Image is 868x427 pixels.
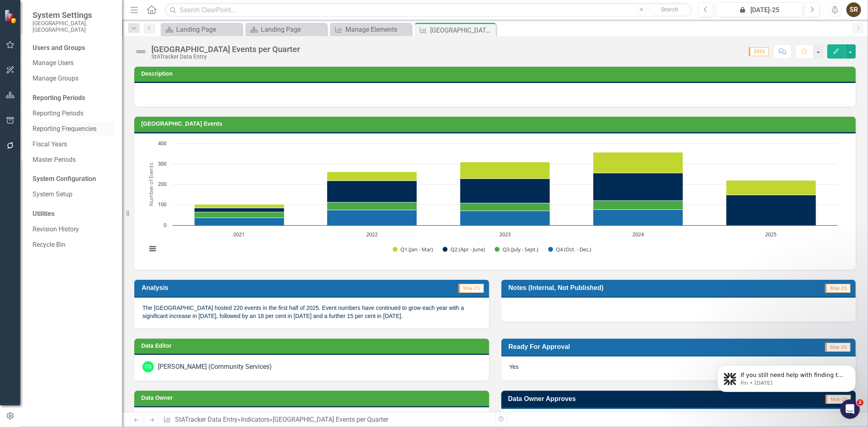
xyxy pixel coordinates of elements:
button: Show Q2 (Apr - June) [443,246,486,253]
img: ClearPoint Strategy [4,9,18,24]
path: 2023, 118. Q2 (Apr - June). [460,179,550,203]
h3: Data Owner [141,395,485,401]
div: Manage Elements [345,24,409,35]
text: Q2 (Apr - June) [450,246,485,253]
path: 2023, 70. Q4 (Oct. - Dec.). [460,211,550,225]
div: » » [163,415,489,425]
g: Q2 (Apr - June), bar series 2 of 4 with 5 bars. [195,173,816,225]
path: 2022, 104. Q2 (Apr - June). [327,181,417,202]
a: Landing Page [247,24,325,35]
text: Q4 (Oct. - Dec.) [556,246,591,253]
h3: Data Editor [141,343,485,349]
svg: Interactive chart [142,139,842,261]
button: Show Q3 (July - Sept.) [495,246,539,253]
a: Fiscal Years [33,140,114,149]
text: 400 [158,139,166,147]
div: StATracker Data Entry [151,54,300,60]
g: Q1 (Jan - Mar), bar series 1 of 4 with 5 bars. [195,152,816,208]
h3: Analysis [142,284,315,292]
text: Q3 (July - Sept.) [503,246,538,253]
g: Q3 (July - Sept.), bar series 3 of 4 with 5 bars. [195,144,772,218]
h3: Description [141,71,852,77]
path: 2021, 21. Q2 (Apr - June). [195,208,284,212]
path: 2023, 39. Q3 (July - Sept.). [460,203,550,211]
a: Manage Groups [33,74,114,83]
div: Utilities [33,209,114,219]
button: Search [649,4,690,15]
p: The [GEOGRAPHIC_DATA] hosted 220 events in the first half of 2025. Event numbers have continued t... [142,304,481,320]
path: 2022, 74. Q4 (Oct. - Dec.). [327,210,417,225]
span: May-25 [459,284,484,293]
text: Q1 (Jan - Mar) [400,246,433,253]
path: 2022, 45. Q1 (Jan - Mar). [327,172,417,181]
path: 2021, 37. Q4 (Oct. - Dec.). [195,218,284,225]
text: Number of Events [147,163,155,206]
span: May-25 [825,284,851,293]
text: 100 [158,200,166,208]
path: 2024, 136. Q2 (Apr - June). [593,173,683,200]
button: Show Q1 (Jan - Mar) [393,246,434,253]
a: Revision History [33,225,114,234]
h3: [GEOGRAPHIC_DATA] Events [141,121,852,127]
a: Manage Users [33,59,114,68]
small: [GEOGRAPHIC_DATA], [GEOGRAPHIC_DATA] [33,20,114,33]
text: 300 [158,160,166,167]
a: System Setup [33,190,114,199]
a: Manage Elements [332,24,409,35]
span: System Settings [33,10,114,20]
h3: Ready For Approval [509,343,750,351]
a: Landing Page [163,24,240,35]
span: Search [661,6,678,13]
div: [PERSON_NAME] (Community Services) [158,362,272,372]
text: 200 [158,180,166,187]
a: StATracker Data Entry [175,416,238,423]
span: May-25 [825,343,851,352]
span: 2 [857,399,864,406]
div: Users and Groups [33,44,114,53]
div: Landing Page [261,24,325,35]
div: Reporting Periods [33,94,114,103]
iframe: Intercom notifications message [705,348,868,405]
path: 2024, 76. Q4 (Oct. - Dec.). [593,209,683,225]
div: [GEOGRAPHIC_DATA] Events per Quarter [273,416,388,423]
text: 2021 [233,231,245,238]
path: 2022, 39. Q3 (July - Sept.). [327,202,417,210]
div: Chart. Highcharts interactive chart. [142,139,848,261]
a: Indicators [241,416,269,423]
iframe: Intercom live chat [840,399,860,419]
path: 2021, 27. Q3 (July - Sept.). [195,212,284,218]
button: SR [846,2,861,17]
div: [DATE]-25 [719,5,800,15]
text: 0 [164,221,166,229]
path: 2025, 71. Q1 (Jan - Mar). [726,180,816,195]
div: [GEOGRAPHIC_DATA] Events per Quarter [430,25,494,35]
div: [GEOGRAPHIC_DATA] Events per Quarter [151,45,300,54]
div: System Configuration [33,174,114,184]
text: 2023 [499,231,511,238]
text: 2022 [366,231,378,238]
path: 2024, 44. Q3 (July - Sept.). [593,200,683,209]
button: View chart menu, Chart [146,243,158,254]
path: 2025, 149. Q2 (Apr - June). [726,195,816,225]
button: Show Q4 (Oct. - Dec.) [548,246,592,253]
text: 2024 [632,231,644,238]
button: [DATE]-25 [716,2,802,17]
input: Search ClearPoint... [165,3,692,17]
text: 2025 [765,231,777,238]
path: 2024, 101. Q1 (Jan - Mar). [593,152,683,173]
path: 2023, 82. Q1 (Jan - Mar). [460,162,550,179]
span: Yes [509,364,519,370]
a: Recycle Bin [33,240,114,250]
div: Landing Page [176,24,240,35]
img: Not Defined [134,45,147,58]
a: Reporting Frequencies [33,124,114,134]
a: Master Periods [33,155,114,165]
h3: Notes (Internal, Not Published) [509,284,778,292]
path: 2021, 17. Q1 (Jan - Mar). [195,204,284,208]
a: Reporting Periods [33,109,114,118]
